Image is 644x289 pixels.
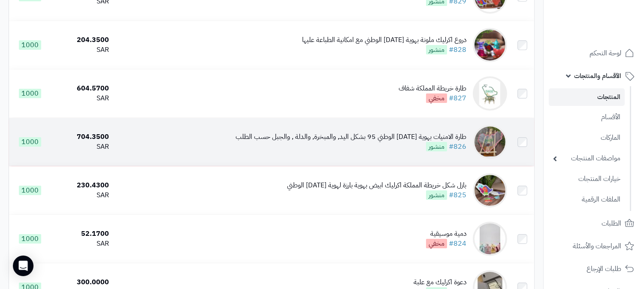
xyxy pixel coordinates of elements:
[54,93,109,103] div: SAR
[287,181,466,190] div: بازل شكل خريطة المملكة اكرليك ابيض بهوية بارزة لهوية [DATE] الوطني
[449,141,466,152] a: #826
[54,45,109,55] div: SAR
[573,240,621,252] span: المراجعات والأسئلة
[54,132,109,142] div: 704.3500
[426,45,447,54] span: منشور
[549,259,639,279] a: طلبات الإرجاع
[399,84,466,93] div: طارة خريطة المملكة شفاف
[54,84,109,93] div: 604.5700
[236,132,466,142] div: طارة الامنيات بهوية [DATE] الوطني 95 بشكل اليد, والمبخرة, والدلة , والجبل حسب الطلب
[473,125,507,159] img: طارة الامنيات بهوية اليوم الوطني 95 بشكل اليد, والمبخرة, والدلة , والجبل حسب الطلب
[426,93,447,103] span: مخفي
[302,35,466,45] div: دروع اكرليك ملونة بهوية [DATE] الوطني مع امكانية الطباعة عليها
[473,173,507,208] img: بازل شكل خريطة المملكة اكرليك ابيض بهوية بارزة لهوية اليوم الوطني
[473,222,507,256] img: دمية موسيقية
[473,76,507,111] img: طارة خريطة المملكة شفاف
[549,108,625,126] a: الأقسام
[549,88,625,106] a: المنتجات
[414,277,466,287] div: دعوة اكرليك مع علبة
[449,190,466,200] a: #825
[54,229,109,239] div: 52.1700
[426,142,447,151] span: منشور
[549,190,625,209] a: الملفات الرقمية
[449,45,466,55] a: #828
[549,129,625,147] a: الماركات
[54,190,109,200] div: SAR
[19,234,41,244] span: 1000
[426,229,466,239] div: دمية موسيقية
[54,239,109,249] div: SAR
[54,35,109,45] div: 204.3500
[54,142,109,152] div: SAR
[13,256,33,276] div: Open Intercom Messenger
[549,149,625,168] a: مواصفات المنتجات
[549,43,639,63] a: لوحة التحكم
[426,239,447,248] span: مخفي
[602,217,621,229] span: الطلبات
[449,238,466,249] a: #824
[549,170,625,188] a: خيارات المنتجات
[19,89,41,98] span: 1000
[449,93,466,103] a: #827
[19,137,41,147] span: 1000
[473,28,507,62] img: دروع اكرليك ملونة بهوية اليوم الوطني مع امكانية الطباعة عليها
[54,277,109,287] div: 300.0000
[19,40,41,50] span: 1000
[586,6,636,24] img: logo-2.png
[426,190,447,200] span: منشور
[19,186,41,195] span: 1000
[590,47,621,59] span: لوحة التحكم
[574,70,621,82] span: الأقسام والمنتجات
[587,263,621,275] span: طلبات الإرجاع
[549,236,639,256] a: المراجعات والأسئلة
[549,213,639,234] a: الطلبات
[54,181,109,190] div: 230.4300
